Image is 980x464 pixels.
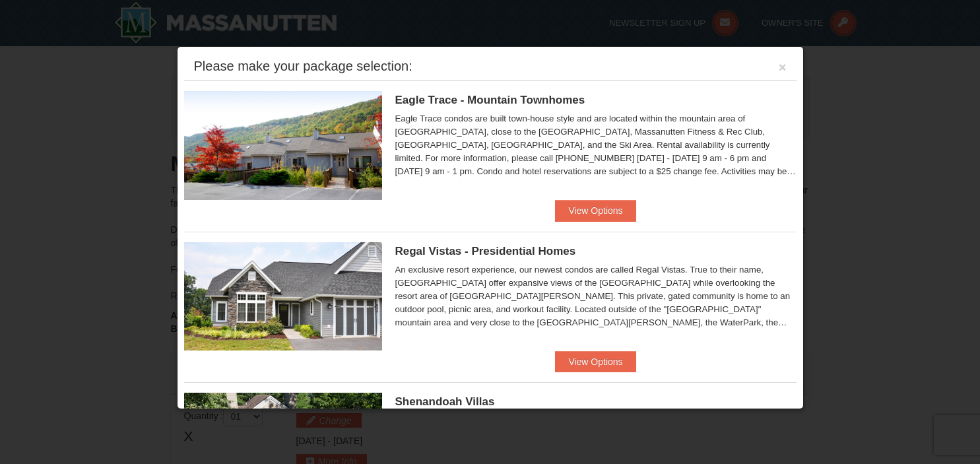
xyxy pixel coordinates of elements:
[555,351,636,372] button: View Options
[555,200,636,221] button: View Options
[395,395,495,408] span: Shenandoah Villas
[184,242,382,350] img: 19218991-1-902409a9.jpg
[779,61,787,74] button: ×
[194,59,412,73] div: Please make your package selection:
[395,112,797,178] div: Eagle Trace condos are built town-house style and are located within the mountain area of [GEOGRA...
[184,91,382,199] img: 19218983-1-9b289e55.jpg
[395,263,797,329] div: An exclusive resort experience, our newest condos are called Regal Vistas. True to their name, [G...
[395,94,585,106] span: Eagle Trace - Mountain Townhomes
[395,245,576,257] span: Regal Vistas - Presidential Homes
